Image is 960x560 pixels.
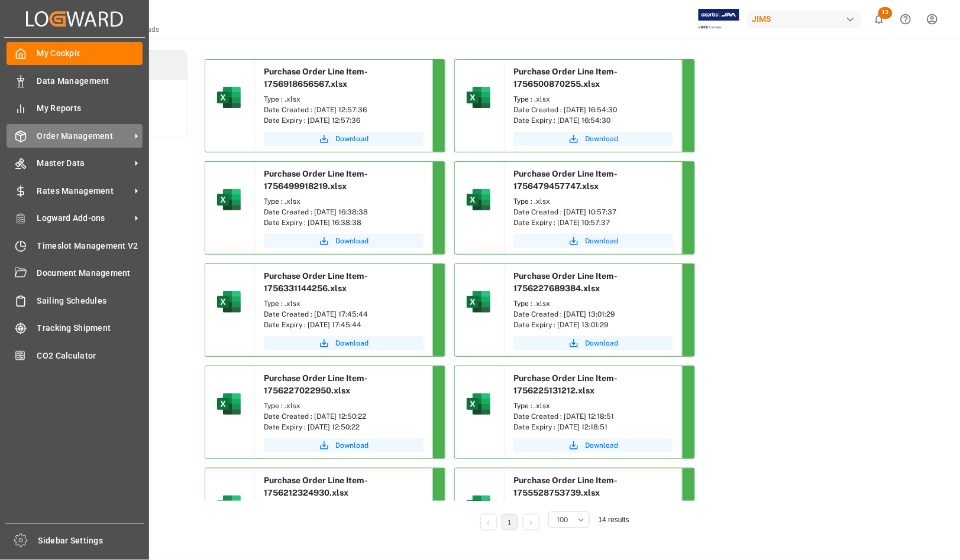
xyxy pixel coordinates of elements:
[513,67,618,89] span: Purchase Order Line Item-1756500870255.xlsx
[264,309,424,320] div: Date Created : [DATE] 17:45:44
[264,94,424,105] div: Type : .xlsx
[264,373,368,395] span: Purchase Order Line Item-1756227022950.xlsx
[215,288,243,316] img: microsoft-excel-2019--v1.png
[264,217,424,228] div: Date Expiry : [DATE] 16:38:38
[7,69,143,92] a: Data Management
[264,438,424,452] button: Download
[264,401,424,411] div: Type : .xlsx
[215,185,243,214] img: microsoft-excel-2019--v1.png
[513,115,673,126] div: Date Expiry : [DATE] 16:54:30
[893,6,919,32] button: Help Center
[513,105,673,115] div: Date Created : [DATE] 16:54:30
[264,298,424,309] div: Type : .xlsx
[464,492,493,520] img: microsoft-excel-2019--v1.png
[264,105,424,115] div: Date Created : [DATE] 12:57:36
[748,8,866,30] button: JIMS
[335,236,369,246] span: Download
[264,169,368,191] span: Purchase Order Line Item-1756499918219.xlsx
[513,336,673,350] button: Download
[264,234,424,248] button: Download
[513,217,673,228] div: Date Expiry : [DATE] 10:57:37
[264,207,424,217] div: Date Created : [DATE] 16:38:38
[7,234,143,257] a: Timeslot Management V2
[37,295,143,307] span: Sailing Schedules
[215,83,243,112] img: microsoft-excel-2019--v1.png
[264,320,424,330] div: Date Expiry : [DATE] 17:45:44
[599,516,629,524] span: 14 results
[37,47,143,60] span: My Cockpit
[557,515,568,525] span: 100
[7,262,143,285] a: Document Management
[264,196,424,207] div: Type : .xlsx
[513,373,618,395] span: Purchase Order Line Item-1756225131212.xlsx
[513,234,673,248] button: Download
[7,317,143,340] a: Tracking Shipment
[513,309,673,320] div: Date Created : [DATE] 13:01:29
[264,132,424,146] button: Download
[7,42,143,65] a: My Cockpit
[513,320,673,330] div: Date Expiry : [DATE] 13:01:29
[37,240,143,252] span: Timeslot Management V2
[699,9,739,30] img: Exertis%20JAM%20-%20Email%20Logo.jpg_1722504956.jpg
[37,267,143,279] span: Document Management
[464,83,493,112] img: microsoft-excel-2019--v1.png
[264,422,424,432] div: Date Expiry : [DATE] 12:50:22
[264,411,424,422] div: Date Created : [DATE] 12:50:22
[38,535,144,547] span: Sidebar Settings
[513,207,673,217] div: Date Created : [DATE] 10:57:37
[264,476,368,497] span: Purchase Order Line Item-1756212324930.xlsx
[335,338,369,349] span: Download
[37,322,143,334] span: Tracking Shipment
[264,271,368,293] span: Purchase Order Line Item-1756331144256.xlsx
[585,134,618,144] span: Download
[513,169,618,191] span: Purchase Order Line Item-1756479457747.xlsx
[37,130,131,142] span: Order Management
[37,212,131,224] span: Logward Add-ons
[464,288,493,316] img: microsoft-excel-2019--v1.png
[7,289,143,312] a: Sailing Schedules
[264,336,424,350] button: Download
[264,115,424,126] div: Date Expiry : [DATE] 12:57:36
[464,390,493,418] img: microsoft-excel-2019--v1.png
[748,11,861,28] div: JIMS
[585,338,618,349] span: Download
[866,6,893,32] button: show 13 new notifications
[878,7,893,19] span: 13
[37,102,143,115] span: My Reports
[513,94,673,105] div: Type : .xlsx
[7,97,143,120] a: My Reports
[513,438,673,452] button: Download
[548,512,590,528] button: open menu
[513,422,673,432] div: Date Expiry : [DATE] 12:18:51
[37,157,131,170] span: Master Data
[264,67,368,89] span: Purchase Order Line Item-1756918656567.xlsx
[215,492,243,520] img: microsoft-excel-2019--v1.png
[37,75,143,87] span: Data Management
[480,514,497,530] li: Previous Page
[513,196,673,207] div: Type : .xlsx
[37,185,131,197] span: Rates Management
[513,271,618,293] span: Purchase Order Line Item-1756227689384.xlsx
[585,440,618,451] span: Download
[37,350,143,362] span: CO2 Calculator
[508,519,512,527] a: 1
[502,514,518,530] li: 1
[585,236,618,246] span: Download
[513,401,673,411] div: Type : .xlsx
[335,440,369,451] span: Download
[513,411,673,422] div: Date Created : [DATE] 12:18:51
[513,132,673,146] button: Download
[464,185,493,214] img: microsoft-excel-2019--v1.png
[215,390,243,418] img: microsoft-excel-2019--v1.png
[7,344,143,367] a: CO2 Calculator
[523,514,539,530] li: Next Page
[513,298,673,309] div: Type : .xlsx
